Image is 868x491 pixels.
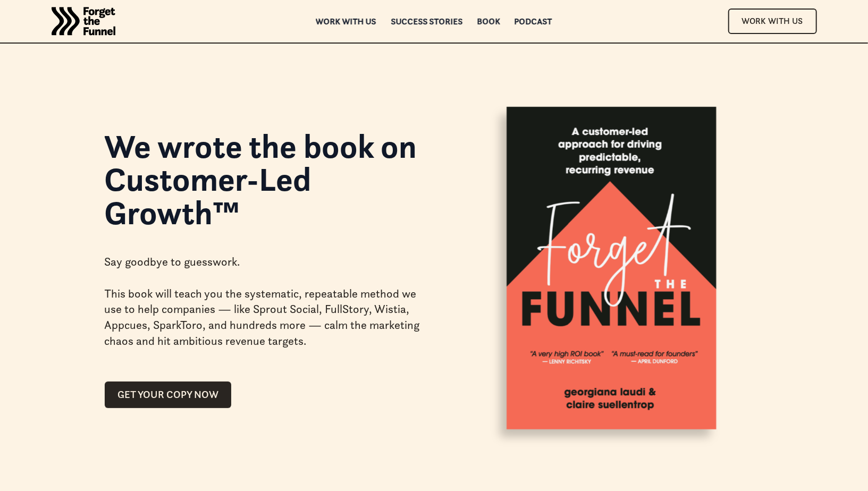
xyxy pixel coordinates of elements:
a: Podcast [515,18,552,25]
div: Say goodbye to guesswork. This book will teach you the systematic, repeatable method we use to he... [105,237,422,366]
h1: We wrote the book on Customer-Led Growth™ [105,130,422,229]
a: Work With Us [728,9,817,33]
a: Book [477,18,500,25]
img: Forget The Funnel book cover [478,68,732,472]
div: Success Stories [391,18,462,25]
a: Success StoriesSuccess Stories [391,18,462,25]
a: Work with us [316,18,376,25]
a: GET YOUR COPY NOW [105,382,231,408]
